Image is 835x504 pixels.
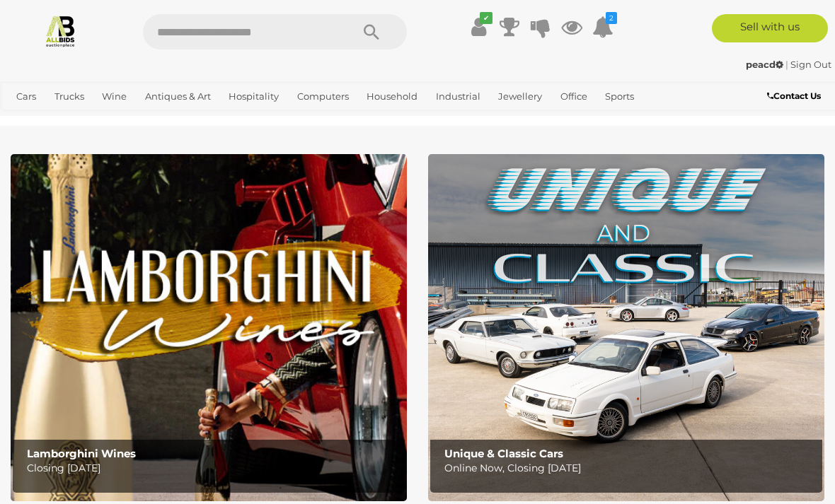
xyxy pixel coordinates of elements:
a: Antiques & Art [139,85,217,108]
button: Search [336,14,407,49]
a: Trucks [49,85,90,108]
img: Allbids.com.au [44,14,77,47]
a: Cars [11,85,42,108]
a: Sell with us [712,14,828,42]
b: Lamborghini Wines [27,447,136,460]
b: Contact Us [767,90,821,101]
a: Unique & Classic Cars Unique & Classic Cars Online Now, Closing [DATE] [428,154,824,501]
a: Wine [96,85,132,108]
a: [GEOGRAPHIC_DATA] [11,108,122,131]
a: Jewellery [493,85,548,108]
a: 2 [592,14,614,40]
a: peacd [746,59,785,70]
a: Hospitality [223,85,284,108]
a: Sports [599,85,640,108]
a: Contact Us [767,88,824,104]
p: Closing [DATE] [27,459,398,477]
a: Sign Out [790,59,831,70]
a: Lamborghini Wines Lamborghini Wines Closing [DATE] [11,154,407,501]
i: 2 [606,12,617,24]
a: Industrial [430,85,486,108]
span: | [785,59,788,70]
img: Lamborghini Wines [11,154,407,501]
a: Office [555,85,593,108]
a: ✔ [468,14,489,40]
p: Online Now, Closing [DATE] [444,459,816,477]
b: Unique & Classic Cars [444,447,563,460]
a: Household [361,85,423,108]
i: ✔ [480,12,493,24]
strong: peacd [746,59,783,70]
a: Computers [292,85,355,108]
img: Unique & Classic Cars [428,154,824,501]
